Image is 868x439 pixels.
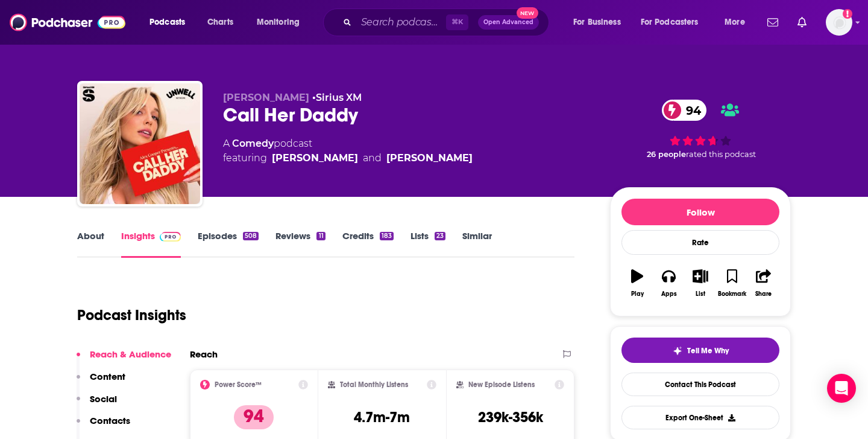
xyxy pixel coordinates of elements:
[826,9,852,36] span: Logged in as AmberTina
[200,13,241,32] a: Charts
[215,380,262,389] h2: Power Score™
[380,232,394,240] div: 183
[248,13,315,32] button: open menu
[621,230,779,255] div: Rate
[90,393,117,405] p: Social
[641,14,699,31] span: For Podcasters
[685,261,716,305] button: List
[363,151,382,165] span: and
[342,230,394,258] a: Credits183
[90,415,130,426] p: Contacts
[10,11,125,34] img: Podchaser - Follow, Share and Rate Podcasts
[621,406,779,429] button: Export One-Sheet
[716,261,747,305] button: Bookmark
[312,92,362,103] span: •
[410,230,445,258] a: Lists23
[653,261,684,305] button: Apps
[621,261,653,305] button: Play
[80,83,200,204] img: Call Her Daddy
[478,408,543,426] h3: 239k-356k
[435,232,445,240] div: 23
[77,306,186,324] h1: Podcast Insights
[725,14,745,31] span: More
[190,348,218,360] h2: Reach
[272,151,358,165] a: Alex Cooper
[687,346,729,356] span: Tell Me Why
[198,230,259,258] a: Episodes508
[316,92,362,103] a: Sirius XM
[662,100,707,121] a: 94
[716,13,760,32] button: open menu
[826,9,852,36] button: Show profile menu
[77,348,171,371] button: Reach & Audience
[223,151,473,165] span: featuring
[275,230,325,258] a: Reviews11
[565,13,636,32] button: open menu
[631,290,644,298] div: Play
[340,380,408,389] h2: Total Monthly Listens
[793,12,811,33] a: Show notifications dropdown
[77,230,104,258] a: About
[232,138,274,149] a: Comedy
[207,14,233,31] span: Charts
[843,9,852,19] svg: Add a profile image
[90,371,125,382] p: Content
[90,348,171,360] p: Reach & Audience
[621,199,779,225] button: Follow
[141,13,201,32] button: open menu
[674,100,707,121] span: 94
[827,374,856,403] div: Open Intercom Messenger
[483,19,533,25] span: Open Advanced
[354,408,410,426] h3: 4.7m-7m
[316,232,325,240] div: 11
[223,92,309,103] span: [PERSON_NAME]
[573,14,621,31] span: For Business
[77,415,130,437] button: Contacts
[673,346,682,356] img: tell me why sparkle
[77,371,125,393] button: Content
[356,13,446,32] input: Search podcasts, credits, & more...
[468,380,535,389] h2: New Episode Listens
[462,230,492,258] a: Similar
[223,136,473,165] div: A podcast
[257,14,300,31] span: Monitoring
[335,8,561,36] div: Search podcasts, credits, & more...
[243,232,259,240] div: 508
[160,232,181,242] img: Podchaser Pro
[661,290,677,298] div: Apps
[763,12,783,33] a: Show notifications dropdown
[718,290,746,298] div: Bookmark
[149,14,185,31] span: Podcasts
[686,150,756,159] span: rated this podcast
[446,14,468,30] span: ⌘ K
[633,13,716,32] button: open menu
[121,230,181,258] a: InsightsPodchaser Pro
[234,405,274,429] p: 94
[755,290,772,298] div: Share
[610,92,791,167] div: 94 26 peoplerated this podcast
[826,9,852,36] img: User Profile
[647,150,686,159] span: 26 people
[621,338,779,363] button: tell me why sparkleTell Me Why
[77,393,117,415] button: Social
[478,15,539,30] button: Open AdvancedNew
[621,373,779,396] a: Contact This Podcast
[517,7,538,19] span: New
[386,151,473,165] div: [PERSON_NAME]
[748,261,779,305] button: Share
[696,290,705,298] div: List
